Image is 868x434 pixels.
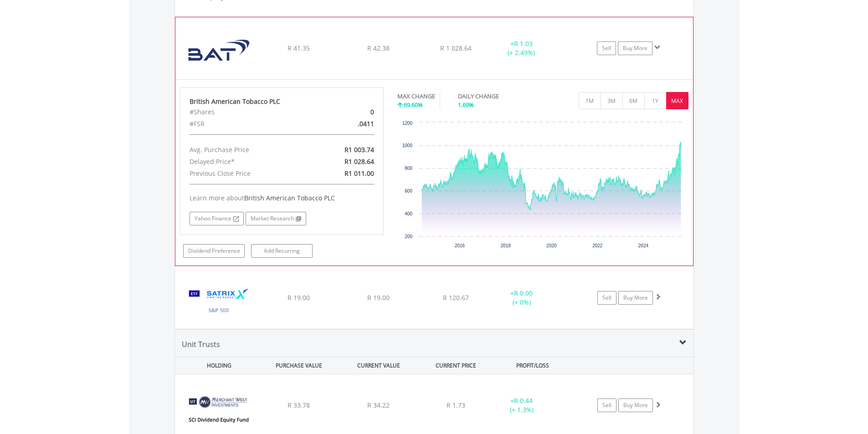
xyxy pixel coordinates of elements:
div: British American Tobacco PLC [190,97,375,106]
button: 3M [601,92,623,109]
div: DAILY CHANGE [458,92,531,101]
text: 800 [405,166,412,171]
div: MAX CHANGE [397,92,435,101]
text: 2020 [546,243,557,248]
div: PURCHASE VALUE [260,357,338,374]
div: HOLDING [175,357,258,374]
span: Unit Trusts [182,339,220,349]
img: EQU.ZA.BTI.png [180,29,258,77]
text: 1200 [402,121,413,126]
span: R 0.00 [514,289,533,297]
button: 1M [579,92,601,109]
span: R 1.73 [447,401,465,409]
text: 2018 [501,243,511,248]
span: British American Tobacco PLC [244,194,335,202]
a: Buy More [618,291,653,305]
a: Market Research [246,212,306,225]
div: 0 [315,106,381,118]
span: R 1 028.64 [440,44,472,52]
div: CURRENT PRICE [419,357,492,374]
div: PROFIT/LOSS [494,357,572,374]
div: CURRENT VALUE [340,357,418,374]
span: R 33.78 [288,401,310,409]
div: Learn more about [190,194,375,203]
div: + (+ 1.3%) [488,396,556,414]
span: R 34.22 [367,401,390,409]
div: .0411 [315,118,381,130]
div: Avg. Purchase Price [183,144,315,156]
text: 2016 [455,243,465,248]
svg: Interactive chart [397,118,688,255]
span: R1 003.74 [344,145,374,154]
text: 1000 [402,143,413,148]
text: 2024 [638,243,649,248]
div: Previous Close Price [183,168,315,179]
span: R 41.35 [288,44,310,52]
a: Add Recurring [251,244,313,258]
span: R 19.00 [288,293,310,302]
button: 1Y [644,92,667,109]
text: 600 [405,189,412,194]
text: 2022 [592,243,603,248]
button: MAX [666,92,688,109]
div: Delayed Price* [183,156,315,168]
a: Sell [597,41,616,55]
a: Yahoo Finance [190,212,244,225]
span: R1 028.64 [344,157,374,166]
span: R 0.44 [514,396,533,405]
a: Buy More [618,398,653,412]
button: 6M [622,92,645,109]
span: R 1.03 [514,39,533,48]
img: EQU.ZA.STX500.png [180,278,258,327]
text: 400 [405,211,412,216]
a: Sell [597,398,616,412]
span: R1 011.00 [344,169,374,178]
div: + (+ 2.49%) [487,39,555,57]
div: #FSR [183,118,315,130]
div: Chart. Highcharts interactive chart. [397,118,688,255]
span: R 42.38 [367,44,390,52]
span: 1.69% [458,101,474,109]
a: Sell [597,291,616,305]
span: 69.60% [404,101,423,109]
span: R 120.67 [443,293,469,302]
a: Buy More [618,41,652,55]
div: + (+ 0%) [488,289,556,307]
text: 200 [405,234,412,239]
span: R 19.00 [367,293,390,302]
div: #Shares [183,106,315,118]
a: Dividend Preference [183,244,245,258]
